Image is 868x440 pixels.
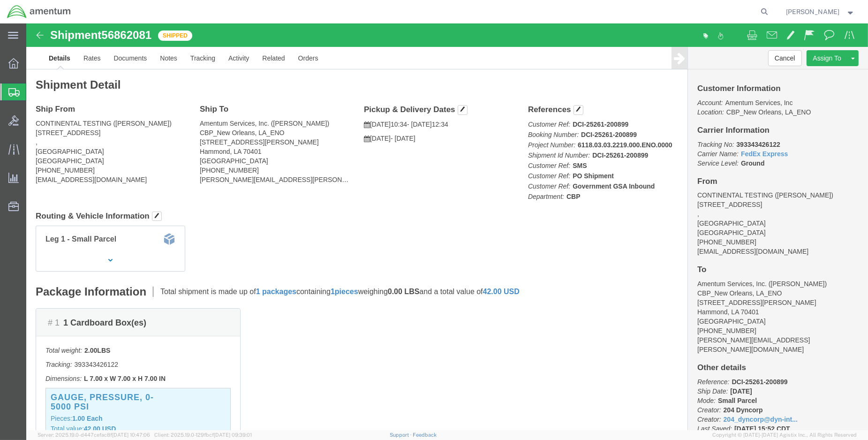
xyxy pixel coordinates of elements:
[38,432,150,438] span: Server: 2025.19.0-d447cefac8f
[712,431,857,439] span: Copyright © [DATE]-[DATE] Agistix Inc., All Rights Reserved
[7,5,71,19] img: logo
[786,7,840,17] span: Brian Marquez
[26,23,868,430] iframe: FS Legacy Container
[214,432,252,438] span: [DATE] 09:39:01
[154,432,252,438] span: Client: 2025.19.0-129fbcf
[413,432,437,438] a: Feedback
[112,432,150,438] span: [DATE] 10:47:06
[786,6,855,17] button: [PERSON_NAME]
[390,432,413,438] a: Support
